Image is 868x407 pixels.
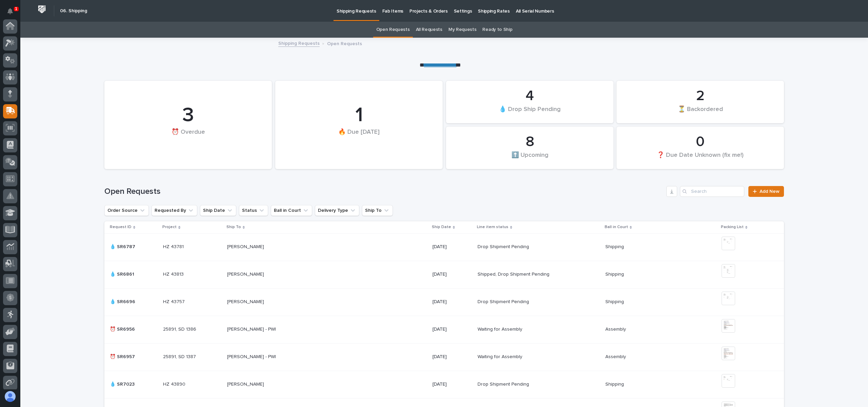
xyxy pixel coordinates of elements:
[60,8,87,14] h2: 06. Shipping
[760,189,780,194] span: Add New
[448,22,477,38] a: My Requests
[458,151,602,165] div: ⬆️ Upcoming
[104,187,664,197] h1: Open Requests
[104,233,784,261] tr: 💧 SR6787💧 SR6787 HZ 43781HZ 43781 [PERSON_NAME][PERSON_NAME] [DATE]Drop Shipment PendingDrop Ship...
[227,243,265,250] p: [PERSON_NAME]
[227,270,265,277] p: [PERSON_NAME]
[478,325,524,332] p: Waiting for Assembly
[163,243,185,250] p: HZ 43781
[163,380,187,387] p: HZ 43890
[163,353,197,360] p: 25891, SD 1387
[15,6,17,11] p: 1
[152,205,197,216] button: Requested By
[458,105,602,119] div: 💧 Drop Ship Pending
[478,353,524,360] p: Waiting for Assembly
[416,22,442,38] a: All Requests
[432,327,472,332] p: [DATE]
[110,325,136,332] p: ⏰ SR6956
[110,380,136,387] p: 💧 SR7023
[605,243,625,250] p: Shipping
[227,353,277,360] p: [PERSON_NAME] - PWI
[271,205,312,216] button: Ball in Court
[163,325,198,332] p: 25891, SD 1386
[628,88,772,105] div: 2
[110,223,132,231] p: Request ID
[287,128,431,150] div: 🔥 Due [DATE]
[482,22,512,38] a: Ready to Ship
[458,88,602,105] div: 4
[116,103,260,128] div: 3
[104,316,784,343] tr: ⏰ SR6956⏰ SR6956 25891, SD 138625891, SD 1386 [PERSON_NAME] - PWI[PERSON_NAME] - PWI [DATE]Waitin...
[110,353,136,360] p: ⏰ SR6957
[432,299,472,305] p: [DATE]
[376,22,410,38] a: Open Requests
[226,223,241,231] p: Ship To
[605,223,628,231] p: Ball in Court
[605,353,627,360] p: Assembly
[605,270,625,277] p: Shipping
[227,298,265,305] p: [PERSON_NAME]
[458,133,602,150] div: 8
[628,151,772,165] div: ❓ Due Date Unknown (fix me!)
[315,205,359,216] button: Delivery Type
[432,382,472,387] p: [DATE]
[680,186,744,197] input: Search
[605,298,625,305] p: Shipping
[628,105,772,119] div: ⏳ Backordered
[8,8,17,19] div: Notifications1
[163,270,185,277] p: HZ 43813
[605,325,627,332] p: Assembly
[104,205,149,216] button: Order Source
[278,39,320,47] a: Shipping Requests
[104,343,784,371] tr: ⏰ SR6957⏰ SR6957 25891, SD 138725891, SD 1387 [PERSON_NAME] - PWI[PERSON_NAME] - PWI [DATE]Waitin...
[162,223,177,231] p: Project
[104,261,784,288] tr: 💧 SR6861💧 SR6861 HZ 43813HZ 43813 [PERSON_NAME][PERSON_NAME] [DATE]Shipped, Drop Shipment Pending...
[432,244,472,250] p: [DATE]
[287,103,431,128] div: 1
[432,223,451,231] p: Ship Date
[110,270,136,277] p: 💧 SR6861
[227,380,265,387] p: [PERSON_NAME]
[110,298,137,305] p: 💧 SR6696
[104,371,784,398] tr: 💧 SR7023💧 SR7023 HZ 43890HZ 43890 [PERSON_NAME][PERSON_NAME] [DATE]Drop Shipment PendingDrop Ship...
[239,205,268,216] button: Status
[432,354,472,360] p: [DATE]
[478,243,530,250] p: Drop Shipment Pending
[477,223,508,231] p: Line item status
[36,3,48,16] img: Workspace Logo
[478,380,530,387] p: Drop Shipment Pending
[200,205,236,216] button: Ship Date
[110,243,137,250] p: 💧 SR6787
[748,186,784,197] a: Add New
[104,288,784,316] tr: 💧 SR6696💧 SR6696 HZ 43757HZ 43757 [PERSON_NAME][PERSON_NAME] [DATE]Drop Shipment PendingDrop Ship...
[116,128,260,150] div: ⏰ Overdue
[3,4,17,18] button: Notifications
[163,298,186,305] p: HZ 43757
[721,223,744,231] p: Packing List
[3,389,17,404] button: users-avatar
[432,272,472,277] p: [DATE]
[605,380,625,387] p: Shipping
[478,270,551,277] p: Shipped, Drop Shipment Pending
[628,133,772,150] div: 0
[327,39,362,47] p: Open Requests
[227,325,277,332] p: [PERSON_NAME] - PWI
[362,205,393,216] button: Ship To
[478,298,530,305] p: Drop Shipment Pending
